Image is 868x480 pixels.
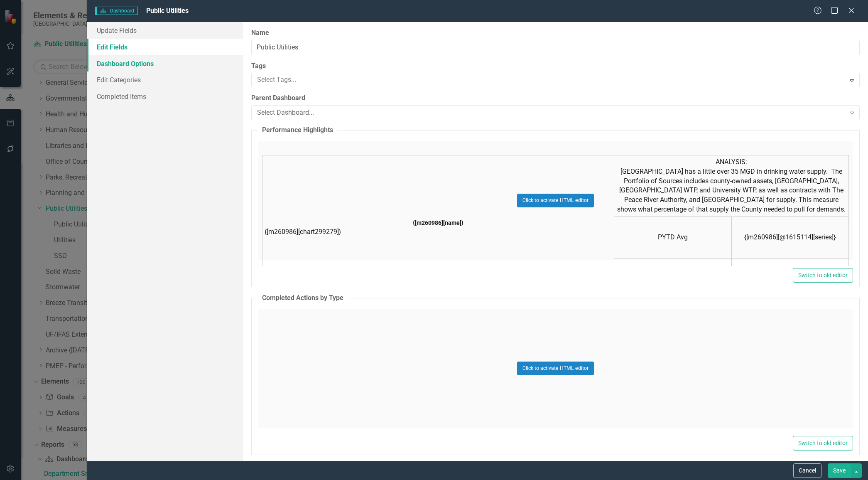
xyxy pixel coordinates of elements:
button: Switch to old editor [793,268,853,283]
a: Completed Items [87,88,243,105]
button: Save [828,463,851,478]
a: Edit Fields [87,39,243,55]
span: Public Utilities [146,7,189,15]
legend: Completed Actions by Type [258,293,348,303]
legend: Performance Highlights [258,126,337,135]
label: Tags [251,62,860,71]
label: Name [251,28,860,38]
a: Edit Categories [87,71,243,88]
button: Click to activate HTML editor [517,194,594,207]
button: Switch to old editor [793,436,853,450]
span: Dashboard [95,7,138,15]
label: Parent Dashboard [251,94,860,103]
div: Select Dashboard... [257,108,845,118]
button: Cancel [793,463,821,478]
button: Click to activate HTML editor [517,362,594,375]
a: Update Fields [87,22,243,39]
input: Dashboard Name [251,40,860,55]
a: Dashboard Options [87,55,243,72]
